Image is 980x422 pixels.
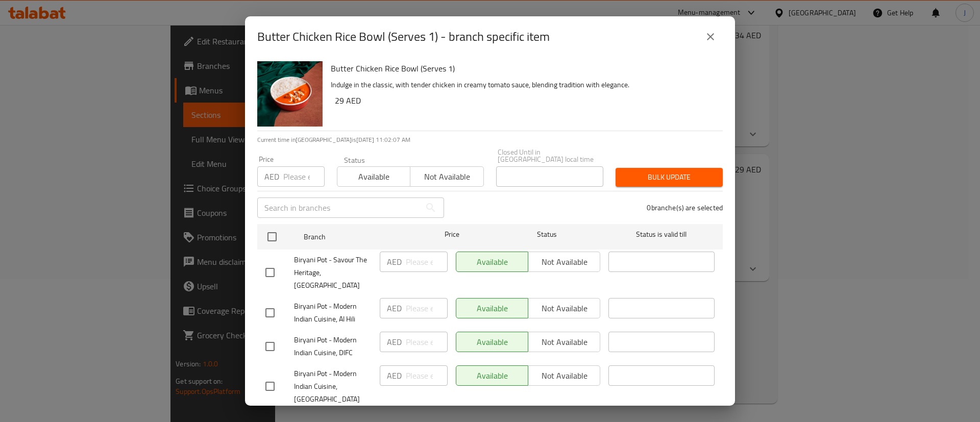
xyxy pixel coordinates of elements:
span: Biryani Pot - Modern Indian Cuisine, [GEOGRAPHIC_DATA] [294,367,372,406]
span: Price [418,228,486,241]
input: Search in branches [257,197,421,218]
p: AED [387,256,402,268]
p: Current time in [GEOGRAPHIC_DATA] is [DATE] 11:02:07 AM [257,135,723,144]
input: Please enter price [406,252,448,272]
span: Not available [414,169,479,184]
p: Indulge in the classic, with tender chicken in creamy tomato sauce, blending tradition with elega... [331,79,715,91]
h6: Butter Chicken Rice Bowl (Serves 1) [331,61,715,76]
span: Biryani Pot - Modern Indian Cuisine, DIFC [294,334,372,359]
p: AED [264,170,279,183]
h2: Butter Chicken Rice Bowl (Serves 1) - branch specific item [257,29,550,45]
input: Please enter price [406,365,448,386]
p: AED [387,336,402,348]
p: AED [387,369,402,382]
input: Please enter price [406,298,448,318]
span: Biryani Pot - Savour The Heritage, [GEOGRAPHIC_DATA] [294,254,372,292]
p: AED [387,302,402,314]
button: close [698,24,723,49]
span: Status is valid till [608,228,715,241]
button: Available [337,166,410,187]
button: Bulk update [616,168,723,187]
img: Butter Chicken Rice Bowl (Serves 1) [257,61,323,127]
p: 0 branche(s) are selected [647,203,723,213]
input: Please enter price [283,166,325,187]
h6: 29 AED [335,93,715,108]
span: Status [494,228,600,241]
span: Available [341,169,406,184]
button: Not available [410,166,483,187]
input: Please enter price [406,332,448,352]
span: Branch [304,231,410,243]
span: Biryani Pot - Modern Indian Cuisine, Al Hili [294,300,372,326]
span: Bulk update [624,171,715,184]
